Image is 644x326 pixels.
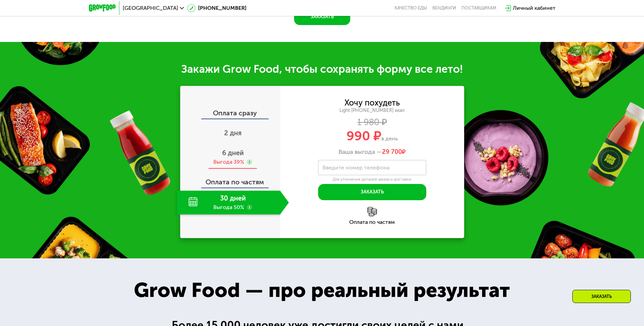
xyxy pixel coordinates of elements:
button: Заказать [294,9,350,25]
div: 1 980 ₽ [280,119,464,126]
div: Оплата по частям [280,219,464,225]
div: Хочу похудеть [344,99,400,107]
span: в день [381,135,398,142]
span: 2 дня [224,129,242,137]
span: 6 дней [222,149,244,157]
div: Выгода 39% [213,158,244,166]
a: Качество еды [395,5,427,11]
a: Вендинги [432,5,456,11]
div: Оплата сразу [181,110,280,118]
div: Light [PHONE_NUMBER] ккал [280,108,464,114]
div: Оплата по частям [181,172,280,187]
span: 29 700 [382,148,402,156]
button: Заказать [318,184,426,200]
span: 990 ₽ [347,128,381,144]
span: [GEOGRAPHIC_DATA] [123,5,178,11]
div: Grow Food — про реальный результат [119,275,525,305]
div: поставщикам [461,5,496,11]
a: [PHONE_NUMBER] [187,4,246,12]
div: Для уточнения деталей заказа и доставки [318,177,426,182]
label: Введите номер телефона [323,166,389,169]
div: Ваша выгода — [280,148,464,156]
div: Заказать [572,290,631,303]
div: Личный кабинет [513,4,555,12]
img: l6xcnZfty9opOoJh.png [367,207,377,216]
span: ₽ [382,148,406,156]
